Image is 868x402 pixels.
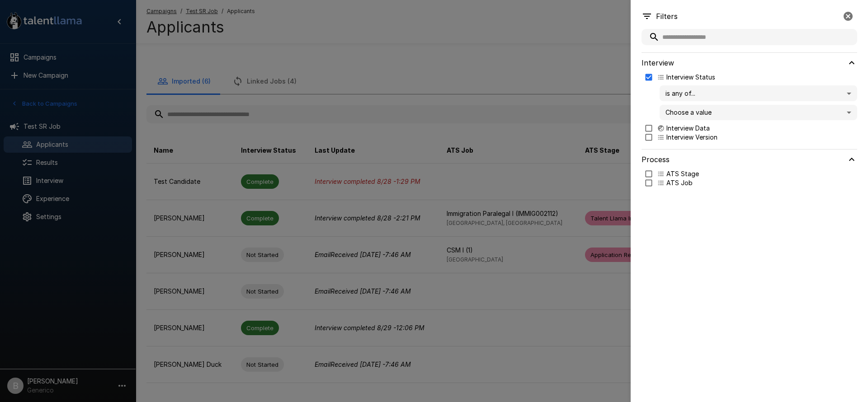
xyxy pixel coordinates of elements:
[665,89,845,98] span: is any of...
[666,133,717,142] p: Interview Version
[666,178,693,187] p: ATS Job
[665,108,845,117] p: Choose a value
[656,11,678,22] p: Filters
[666,73,715,82] p: Interview Status
[642,56,674,69] h6: Interview
[666,124,710,133] p: Interview Data
[642,153,670,166] h6: Process
[666,169,699,178] p: ATS Stage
